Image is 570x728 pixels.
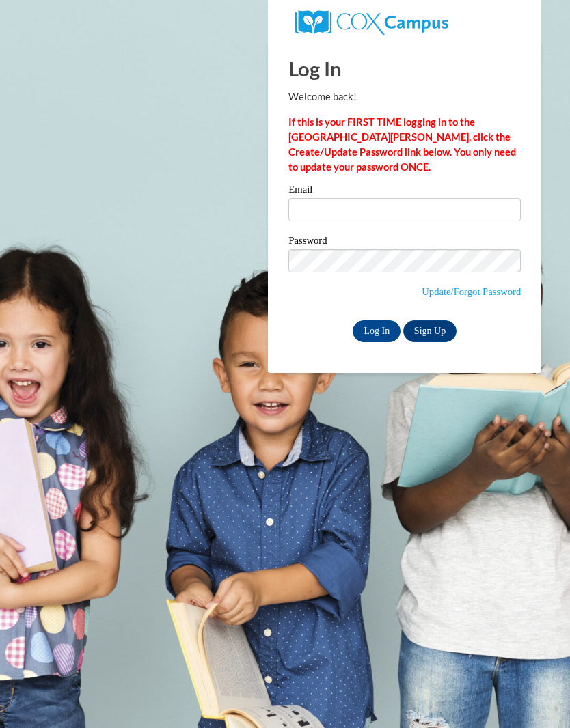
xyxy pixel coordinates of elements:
label: Email [288,184,521,198]
h1: Log In [288,55,521,83]
a: Sign Up [403,320,457,342]
a: Update/Forgot Password [422,286,521,297]
p: Welcome back! [288,89,521,104]
strong: If this is your FIRST TIME logging in to the [GEOGRAPHIC_DATA][PERSON_NAME], click the Create/Upd... [288,116,516,173]
a: COX Campus [295,16,448,27]
label: Password [288,236,521,249]
img: COX Campus [295,10,448,35]
input: Log In [353,320,401,342]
